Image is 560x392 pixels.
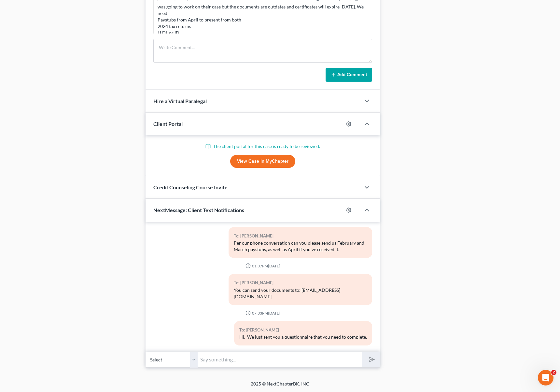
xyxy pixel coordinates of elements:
[239,334,367,340] div: Hi. We just sent you a questionnaire that you need to complete.
[153,184,228,190] span: Credit Counseling Course Invite
[538,370,553,385] iframe: Intercom live chat
[234,240,367,253] div: Per our phone conversation can you please send us February and March paystubs, as well as April i...
[551,370,556,375] span: 2
[153,143,372,150] p: The client portal for this case is ready to be reviewed.
[153,310,372,316] div: 07:33PM[DATE]
[158,4,368,36] div: was going to work on their case but the documents are outdates and certificates will expire [DATE...
[239,326,367,334] div: To: [PERSON_NAME]
[234,287,367,300] div: You can send your documents to: [EMAIL_ADDRESS][DOMAIN_NAME]
[153,207,244,213] span: NextMessage: Client Text Notifications
[198,352,362,368] input: Say something...
[153,263,372,269] div: 01:37PM[DATE]
[234,232,367,240] div: To: [PERSON_NAME]
[230,155,295,168] a: View Case in MyChapter
[234,279,367,287] div: To: [PERSON_NAME]
[153,98,207,104] span: Hire a Virtual Paralegal
[153,121,183,127] span: Client Portal
[326,68,372,82] button: Add Comment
